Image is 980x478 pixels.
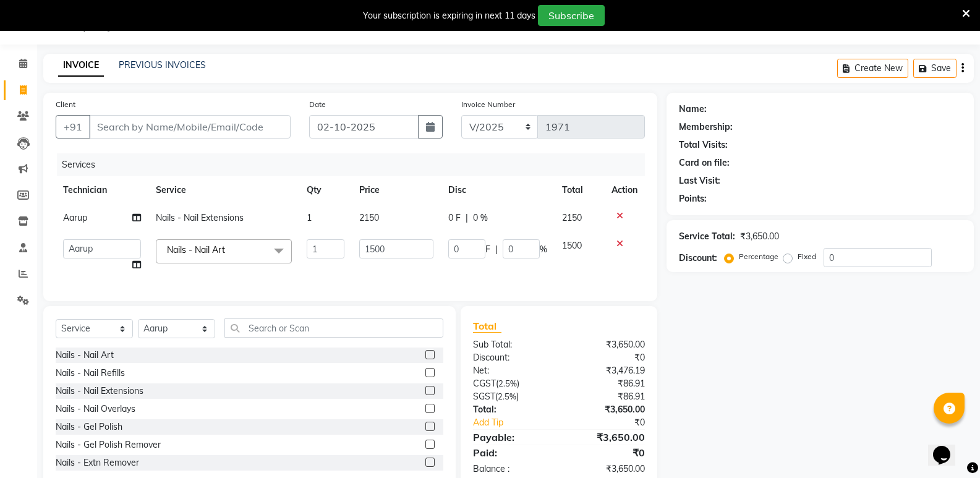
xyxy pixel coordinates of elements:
[464,364,559,377] div: Net:
[461,99,515,110] label: Invoice Number
[441,176,555,204] th: Disc
[555,176,604,204] th: Total
[56,367,125,380] div: Nails - Nail Refills
[679,174,720,187] div: Last Visit:
[473,211,488,224] span: 0 %
[498,391,516,401] span: 2.5%
[473,320,501,333] span: Total
[498,378,517,388] span: 2.5%
[148,176,299,204] th: Service
[448,211,461,224] span: 0 F
[56,349,114,362] div: Nails - Nail Art
[559,377,654,390] div: ₹86.91
[464,390,559,403] div: ( )
[63,212,87,223] span: Aarup
[473,391,495,402] span: SGST
[559,430,654,445] div: ₹3,650.00
[56,385,143,398] div: Nails - Nail Extensions
[485,243,490,256] span: F
[559,445,654,460] div: ₹0
[740,230,779,243] div: ₹3,650.00
[562,212,582,223] span: 2150
[56,438,161,451] div: Nails - Gel Polish Remover
[473,378,496,389] span: CGST
[224,318,443,338] input: Search or Scan
[559,351,654,364] div: ₹0
[679,230,735,243] div: Service Total:
[540,243,547,256] span: %
[739,251,778,262] label: Percentage
[837,59,908,78] button: Create New
[156,212,244,223] span: Nails - Nail Extensions
[464,403,559,416] div: Total:
[464,463,559,476] div: Balance :
[559,338,654,351] div: ₹3,650.00
[309,99,326,110] label: Date
[466,211,468,224] span: |
[679,252,717,265] div: Discount:
[913,59,957,78] button: Save
[56,176,148,204] th: Technician
[225,244,231,255] a: x
[56,456,139,469] div: Nails - Extn Remover
[363,9,535,22] div: Your subscription is expiring in next 11 days
[167,244,225,255] span: Nails - Nail Art
[464,377,559,390] div: ( )
[495,243,498,256] span: |
[679,156,730,169] div: Card on file:
[57,153,654,176] div: Services
[352,176,441,204] th: Price
[464,351,559,364] div: Discount:
[559,463,654,476] div: ₹3,650.00
[56,99,75,110] label: Client
[679,139,728,152] div: Total Visits:
[604,176,645,204] th: Action
[89,115,291,139] input: Search by Name/Mobile/Email/Code
[679,192,707,205] div: Points:
[928,429,968,466] iframe: chat widget
[464,338,559,351] div: Sub Total:
[559,403,654,416] div: ₹3,650.00
[307,212,312,223] span: 1
[538,5,605,26] button: Subscribe
[56,115,90,139] button: +91
[56,420,122,433] div: Nails - Gel Polish
[119,59,206,70] a: PREVIOUS INVOICES
[58,54,104,77] a: INVOICE
[679,121,733,134] div: Membership:
[464,430,559,445] div: Payable:
[464,445,559,460] div: Paid:
[559,364,654,377] div: ₹3,476.19
[56,403,135,416] div: Nails - Nail Overlays
[798,251,816,262] label: Fixed
[464,416,575,429] a: Add Tip
[575,416,654,429] div: ₹0
[299,176,352,204] th: Qty
[562,240,582,251] span: 1500
[359,212,379,223] span: 2150
[679,103,707,116] div: Name:
[559,390,654,403] div: ₹86.91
